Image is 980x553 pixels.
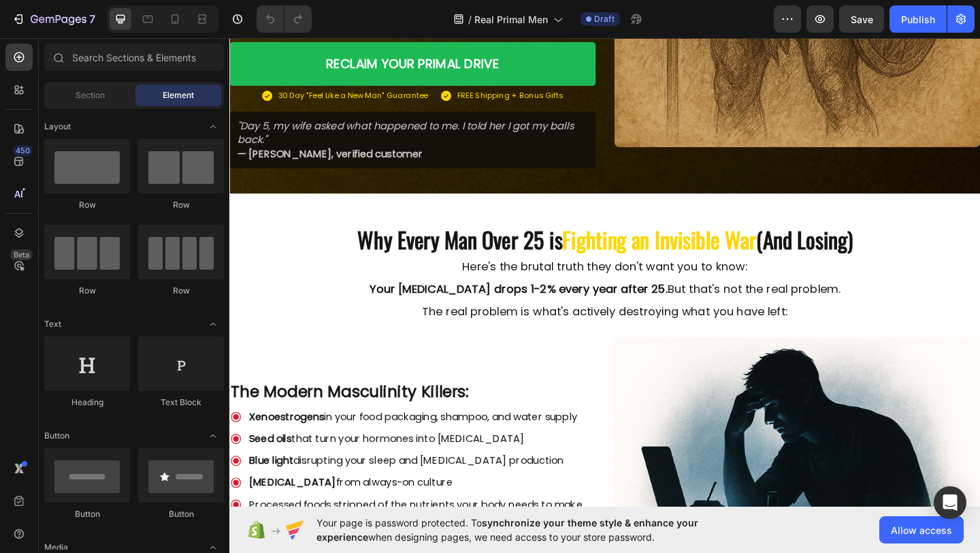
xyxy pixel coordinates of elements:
button: Allow access [879,516,964,543]
span: Section [76,89,105,101]
div: Button [44,508,130,520]
span: Fighting an Invisible War [362,203,573,238]
span: Element [163,89,194,101]
iframe: Design area [229,36,980,508]
span: Allow access [891,523,952,537]
p: Here's the brutal truth they don't want you to know: But that's not the real problem. The real pr... [103,244,713,306]
div: 450 [13,145,33,156]
div: Row [44,285,130,297]
div: Beta [10,249,33,260]
p: FREE Shipping + Bonus Gifts [248,59,363,69]
span: / [468,12,472,27]
span: Toggle open [202,313,224,335]
p: The Modern Masculinity Killers: [1,374,397,400]
span: Toggle open [202,425,224,447]
div: Open Intercom Messenger [934,486,966,519]
button: Save [839,5,884,33]
strong: Your [MEDICAL_DATA] drops 1-2% every year after 25. [152,266,476,283]
p: 7 [89,11,95,27]
input: Search Sections & Elements [44,44,224,71]
div: Row [44,199,130,211]
span: Real Primal Men [474,12,548,27]
strong: Blue light [21,454,69,469]
i: "Day 5, my wife asked what happened to me. I told her I got my balls back." [8,89,374,120]
p: in your food packaging, shampoo, and water supply [21,406,396,422]
p: Processed foods stripped of the nutrients your body needs to make [MEDICAL_DATA] [21,501,396,534]
div: Row [138,285,224,297]
p: disrupting your sleep and [MEDICAL_DATA] production [21,454,396,470]
span: Layout [44,121,71,133]
div: Row [138,199,224,211]
div: Heading [44,396,130,409]
span: Save [851,14,873,25]
strong: Seed oils [21,430,67,445]
p: from always-on culture [21,477,396,494]
div: Button [138,508,224,520]
span: synchronize your theme style & enhance your experience [316,517,698,543]
button: Publish [889,5,947,33]
div: Text Block [138,396,224,409]
p: that turn your hormones into [MEDICAL_DATA] [21,430,396,446]
strong: — [PERSON_NAME], verified customer [8,120,210,136]
h2: Why Every Man Over 25 is (And Losing) [102,205,715,236]
div: Undo/Redo [257,5,312,33]
span: Toggle open [202,116,224,138]
strong: Xenoestrogens [21,406,103,422]
button: 7 [5,5,101,33]
span: Text [44,318,61,330]
span: Draft [594,13,615,25]
div: Publish [901,12,935,27]
strong: [MEDICAL_DATA] [21,477,116,493]
span: Your page is password protected. To when designing pages, we need access to your store password. [316,516,751,544]
span: Button [44,430,69,442]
